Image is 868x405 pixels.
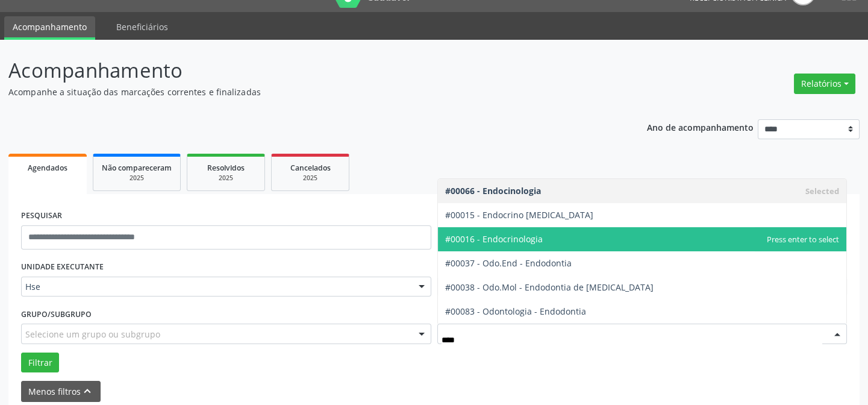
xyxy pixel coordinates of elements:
[445,306,586,317] span: #00083 - Odontologia - Endodontia
[8,55,604,86] p: Acompanhamento
[445,257,572,269] span: #00037 - Odo.End - Endodontia
[81,385,94,398] i: keyboard_arrow_up
[108,16,176,37] a: Beneficiários
[647,119,754,134] p: Ano de acompanhamento
[21,258,104,277] label: UNIDADE EXECUTANTE
[21,207,62,225] label: PESQUISAR
[28,163,67,173] span: Agendados
[445,281,654,293] span: #00038 - Odo.Mol - Endodontia de [MEDICAL_DATA]
[445,209,593,221] span: #00015 - Endocrino [MEDICAL_DATA]
[21,381,101,402] button: Menos filtroskeyboard_arrow_up
[102,174,172,183] div: 2025
[445,185,541,196] span: #00066 - Endocinologia
[25,281,407,293] span: Hse
[25,328,160,341] span: Selecione um grupo ou subgrupo
[8,86,604,98] p: Acompanhe a situação das marcações correntes e finalizadas
[794,74,855,94] button: Relatórios
[21,353,59,373] button: Filtrar
[445,233,543,245] span: #00016 - Endocrinologia
[4,16,95,40] a: Acompanhamento
[290,163,331,173] span: Cancelados
[102,163,172,173] span: Não compareceram
[207,163,245,173] span: Resolvidos
[196,174,256,183] div: 2025
[21,305,92,324] label: Grupo/Subgrupo
[280,174,340,183] div: 2025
